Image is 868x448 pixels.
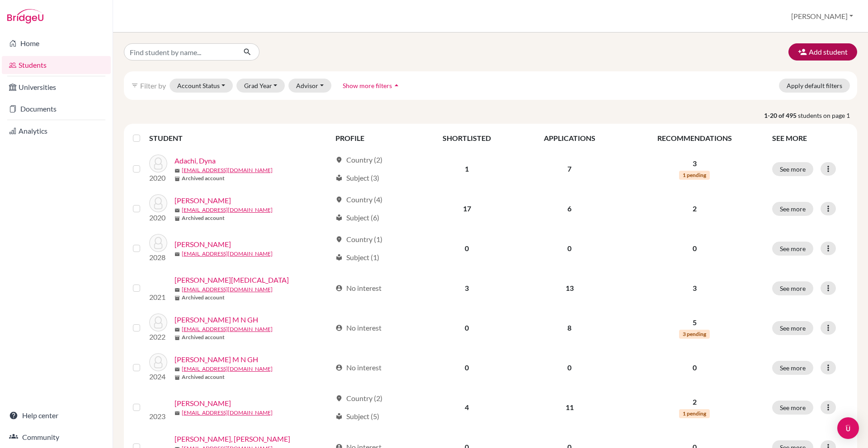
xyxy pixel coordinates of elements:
span: local_library [335,413,343,420]
span: location_on [335,156,343,163]
span: mail [175,287,180,293]
div: Country (1) [335,234,382,245]
img: Adachi, Dyna [149,154,167,173]
a: [EMAIL_ADDRESS][DOMAIN_NAME] [182,166,273,174]
td: 0 [517,229,622,268]
p: 2020 [149,212,167,223]
a: [PERSON_NAME] M N GH [175,314,258,325]
div: No interest [335,283,382,294]
a: [EMAIL_ADDRESS][DOMAIN_NAME] [182,285,273,294]
span: inventory_2 [175,375,180,380]
span: account_circle [335,324,343,331]
td: 4 [417,387,517,427]
a: [PERSON_NAME] M N GH [175,354,258,365]
span: local_library [335,254,343,261]
span: mail [175,252,180,257]
div: No interest [335,322,382,333]
p: 0 [628,362,761,373]
span: 1 pending [679,171,710,180]
a: [EMAIL_ADDRESS][DOMAIN_NAME] [182,250,273,258]
div: Subject (1) [335,252,379,263]
a: [EMAIL_ADDRESS][DOMAIN_NAME] [182,365,273,373]
img: Alharthy, Yoosef [149,393,167,411]
td: 7 [517,149,622,189]
i: arrow_drop_up [392,81,401,90]
input: Find student by name... [124,43,236,61]
button: Show more filtersarrow_drop_up [335,79,409,93]
span: account_circle [335,285,343,292]
th: APPLICATIONS [517,127,622,149]
button: See more [772,361,813,375]
span: inventory_2 [175,176,180,182]
button: See more [772,162,813,176]
p: 3 [628,283,761,294]
td: 1 [417,149,517,189]
button: Apply default filters [779,79,850,93]
span: inventory_2 [175,216,180,221]
a: Universities [2,78,111,96]
td: 0 [517,348,622,387]
div: Open Intercom Messenger [837,417,859,439]
button: See more [772,281,813,295]
span: inventory_2 [175,335,180,341]
a: [PERSON_NAME] [175,195,231,206]
button: Grad Year [236,79,285,93]
button: See more [772,321,813,335]
p: 0 [628,243,761,254]
div: Country (2) [335,393,382,404]
a: [PERSON_NAME], [PERSON_NAME] [175,434,290,444]
a: [PERSON_NAME][MEDICAL_DATA] [175,275,289,285]
button: See more [772,242,813,256]
span: location_on [335,395,343,402]
th: PROFILE [330,127,417,149]
th: SHORTLISTED [417,127,517,149]
td: 17 [417,189,517,229]
img: Ahmad, Iman [149,194,167,212]
p: 2024 [149,371,167,382]
span: mail [175,327,180,332]
a: Analytics [2,122,111,140]
p: 2022 [149,331,167,342]
td: 11 [517,387,622,427]
span: 3 pending [679,330,710,339]
p: 2 [628,397,761,407]
img: Ahmed, Syeda Avizeh [149,274,167,292]
td: 0 [417,348,517,387]
span: students on page 1 [798,111,857,120]
span: Show more filters [343,82,392,89]
span: local_library [335,174,343,182]
img: Bridge-U [7,9,43,23]
a: Home [2,34,111,52]
span: 1 pending [679,409,710,418]
p: 5 [628,317,761,328]
th: STUDENT [149,127,330,149]
button: Add student [788,43,857,61]
div: Country (2) [335,154,382,165]
div: No interest [335,362,382,373]
span: mail [175,208,180,213]
div: Country (4) [335,194,382,205]
th: SEE MORE [767,127,854,149]
strong: 1-20 of 495 [764,111,798,120]
button: Advisor [288,79,331,93]
b: Archived account [182,333,225,341]
span: mail [175,168,180,173]
b: Archived account [182,373,225,381]
b: Archived account [182,294,225,302]
p: 2021 [149,292,167,303]
a: [EMAIL_ADDRESS][DOMAIN_NAME] [182,409,273,417]
div: Subject (3) [335,173,379,183]
p: 2020 [149,173,167,183]
p: 3 [628,158,761,169]
th: RECOMMENDATIONS [623,127,767,149]
div: Subject (6) [335,212,379,223]
p: 2023 [149,411,167,422]
a: Community [2,428,111,446]
span: local_library [335,214,343,221]
a: [PERSON_NAME] [175,398,231,409]
td: 13 [517,268,622,308]
div: Subject (5) [335,411,379,422]
td: 6 [517,189,622,229]
a: [PERSON_NAME] [175,239,231,250]
img: Aladwani, Munirah M N GH [149,313,167,331]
